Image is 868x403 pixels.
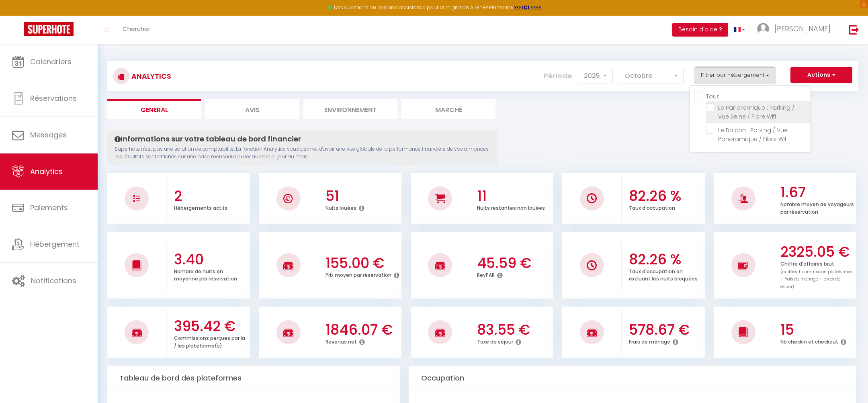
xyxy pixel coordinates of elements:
a: ... [PERSON_NAME] [751,16,841,44]
p: Revenus net [325,337,357,345]
span: [PERSON_NAME] [774,24,831,34]
button: Besoin d'aide ? [672,23,728,37]
button: Actions [790,67,852,83]
h3: 45.59 € [477,255,551,272]
h3: 11 [477,188,551,205]
p: Nuits louées [325,203,356,211]
h3: 15 [780,321,854,338]
span: Le Panoramique : Parking / Vue Seine / Fibre Wifi [718,104,794,121]
span: Analytics [30,166,63,176]
p: Nombre moyen de voyageurs par réservation [780,199,854,215]
span: Réservations [30,93,77,103]
img: NO IMAGE [133,195,140,202]
li: Marché [401,99,495,119]
span: Hébergement [30,239,80,249]
img: NO IMAGE [738,261,748,270]
img: NO IMAGE [587,260,597,270]
h3: 1.67 [780,184,854,201]
p: Prix moyen par réservation [325,270,391,278]
h3: 3.40 [174,251,248,268]
div: Tableau de bord des plateformes [107,366,400,391]
h3: 82.26 % [629,188,703,205]
h3: 395.42 € [174,318,248,335]
p: Nombre de nuits en moyenne par réservation [174,266,237,282]
button: Filtrer par hébergement [695,67,775,83]
p: Commissions perçues par la / les plateforme(s) [174,333,245,349]
img: ... [757,23,769,35]
p: Nuits restantes non louées [477,203,545,211]
h3: 2325.05 € [780,243,854,260]
h4: Informations sur votre tableau de bord financier [115,135,489,143]
span: (nuitées + commission plateformes + frais de ménage + taxes de séjour) [780,269,852,290]
a: >>> ICI <<<< [514,4,542,11]
img: logout [849,25,859,35]
li: General [107,99,201,119]
h3: 2 [174,188,248,205]
p: Taux d'occupation en excluant les nuits bloquées [629,266,698,282]
p: Superhote n'est pas une solution de comptabilité. La fonction Analytics vous permet d'avoir une v... [115,145,489,161]
span: Notifications [31,276,76,286]
p: Frais de ménage [629,337,670,345]
h3: 51 [325,188,399,205]
p: Nb checkin et checkout [780,337,838,345]
label: Période [544,67,572,85]
span: Paiements [30,203,68,213]
h3: 578.67 € [629,321,703,338]
h3: 82.26 % [629,251,703,268]
span: Le Balcon : Parking / Vue Panoramique / Fibre Wifi [718,126,788,143]
p: Taux d'occupation [629,203,675,211]
li: Environnement [303,99,397,119]
h3: 155.00 € [325,255,399,272]
h3: 1846.07 € [325,321,399,338]
span: Chercher [123,25,150,33]
span: Calendriers [30,57,72,67]
p: RevPAR [477,270,495,278]
p: Hébergements actifs [174,203,227,211]
h3: Analytics [129,67,171,85]
p: Taxe de séjour [477,337,513,345]
img: Super Booking [24,22,74,36]
p: Chiffre d'affaires brut [780,259,852,290]
h3: 83.55 € [477,321,551,338]
li: Avis [205,99,299,119]
a: Chercher [117,16,156,44]
span: Messages [30,130,67,140]
div: Occupation [409,366,856,391]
